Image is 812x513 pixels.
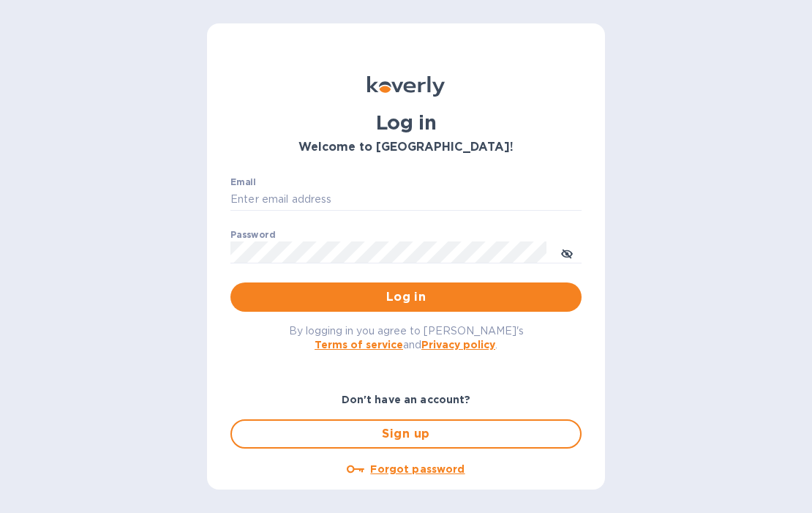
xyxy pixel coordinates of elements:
input: Enter email address [230,189,582,211]
h3: Welcome to [GEOGRAPHIC_DATA]! [230,141,582,154]
h1: Log in [230,111,582,135]
label: Password [230,231,275,240]
span: By logging in you agree to [PERSON_NAME]'s and . [289,325,524,351]
a: Terms of service [315,339,403,351]
img: Koverly [367,76,445,97]
label: Email [230,179,256,187]
button: toggle password visibility [552,238,582,267]
a: Privacy policy [421,339,495,351]
span: Sign up [244,425,568,443]
button: Log in [230,282,582,312]
button: Sign up [230,419,582,449]
span: Log in [242,288,570,306]
b: Don't have an account? [342,394,471,405]
u: Forgot password [370,463,465,475]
